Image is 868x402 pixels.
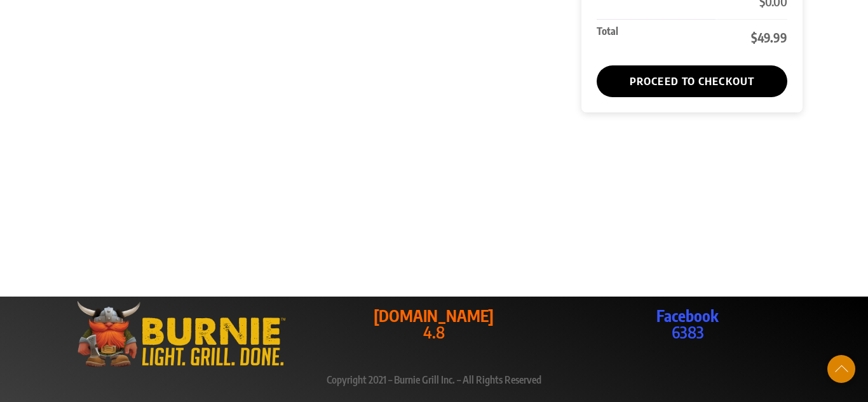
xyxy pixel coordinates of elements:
[751,30,787,45] bdi: 49.99
[573,307,803,341] p: 6383
[374,305,494,326] strong: [DOMAIN_NAME]
[573,307,803,341] a: Facebook6383
[597,19,715,55] th: Total
[319,307,549,341] a: [DOMAIN_NAME]4.8
[751,30,757,45] span: $
[319,307,549,341] p: 4.8
[656,305,719,326] strong: Facebook
[597,65,787,97] a: Proceed to checkout
[65,297,295,372] img: burniegrill.com-logo-high-res-2020110_500px
[65,372,803,388] p: Copyright 2021 – Burnie Grill Inc. – All Rights Reserved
